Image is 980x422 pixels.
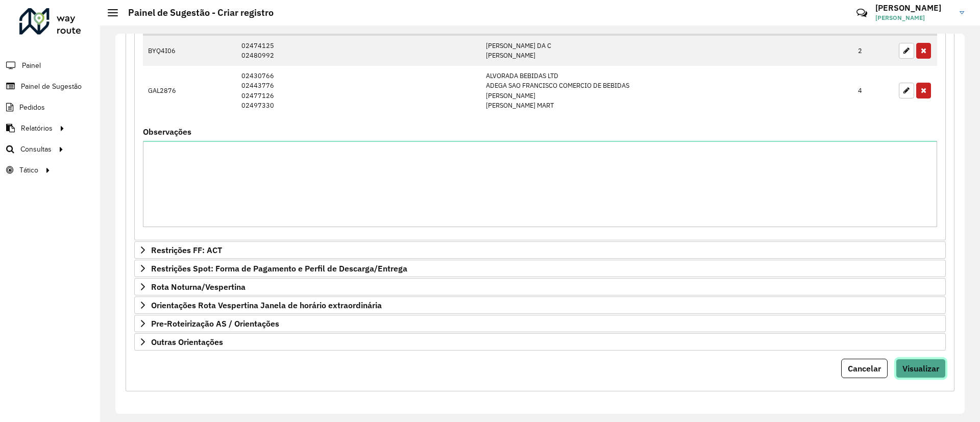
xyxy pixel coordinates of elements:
a: Outras Orientações [134,333,946,351]
td: 02430766 02443776 02477126 02497330 [236,66,480,116]
span: [PERSON_NAME] [875,13,952,22]
td: 2 [853,36,894,66]
td: [PERSON_NAME] DA C [PERSON_NAME] [480,36,852,66]
td: 4 [853,66,894,116]
a: Pre-Roteirização AS / Orientações [134,315,946,332]
a: Restrições FF: ACT [134,241,946,259]
span: Restrições Spot: Forma de Pagamento e Perfil de Descarga/Entrega [151,264,407,272]
a: Restrições Spot: Forma de Pagamento e Perfil de Descarga/Entrega [134,260,946,277]
span: Outras Orientações [151,338,223,346]
button: Cancelar [841,359,888,378]
td: ALVORADA BEBIDAS LTD ADEGA SAO FRANCISCO COMERCIO DE BEBIDAS [PERSON_NAME] [PERSON_NAME] MART [480,66,852,116]
h2: Painel de Sugestão - Criar registro [118,7,274,18]
span: Visualizar [902,363,939,374]
a: Contato Rápido [851,2,873,24]
span: Orientações Rota Vespertina Janela de horário extraordinária [151,301,382,309]
span: Cancelar [848,363,881,374]
a: Orientações Rota Vespertina Janela de horário extraordinária [134,296,946,314]
td: BYQ4I06 [143,36,236,66]
span: Relatórios [21,123,53,134]
span: Rota Noturna/Vespertina [151,283,246,291]
span: Restrições FF: ACT [151,246,222,254]
a: Rota Noturna/Vespertina [134,278,946,295]
td: GAL2876 [143,66,236,116]
span: Pre-Roteirização AS / Orientações [151,319,279,328]
span: Painel [22,60,41,71]
span: Tático [19,165,38,176]
button: Visualizar [896,359,946,378]
span: Consultas [20,144,52,155]
label: Observações [143,126,191,138]
span: Pedidos [19,102,45,113]
h3: [PERSON_NAME] [875,3,952,13]
span: Painel de Sugestão [21,81,82,92]
td: 02474125 02480992 [236,36,480,66]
